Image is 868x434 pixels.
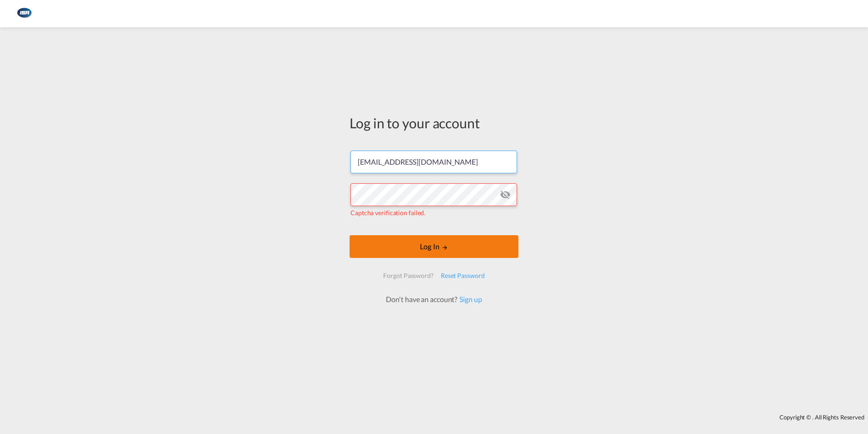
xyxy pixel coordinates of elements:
div: Log in to your account [350,113,518,132]
input: Enter email/phone number [350,151,517,173]
span: Captcha verification failed. [350,209,425,217]
md-icon: icon-eye-off [500,189,511,200]
div: Don't have an account? [376,294,492,304]
div: Forgot Password? [380,267,437,284]
button: LOGIN [350,235,518,258]
div: Reset Password [437,267,488,284]
img: 1aa151c0c08011ec8d6f413816f9a227.png [14,4,34,24]
a: Sign up [457,295,482,303]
